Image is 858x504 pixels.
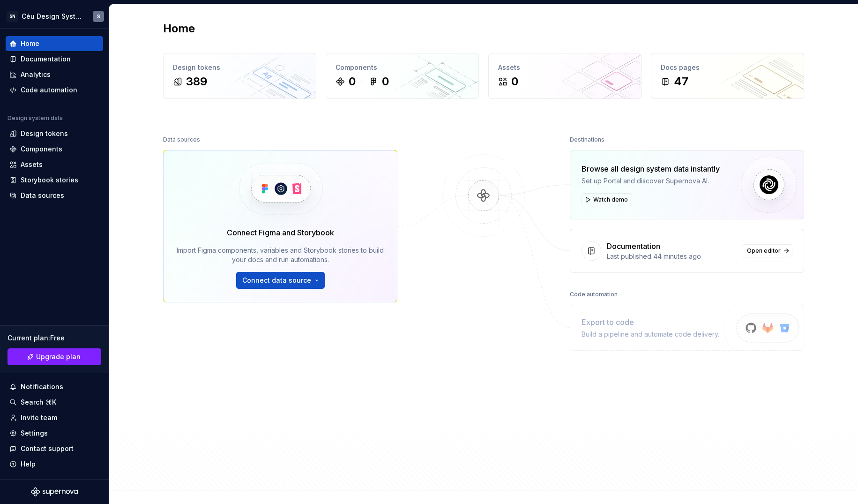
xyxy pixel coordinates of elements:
a: Open editor [743,244,792,257]
div: Invite team [21,413,57,422]
a: Invite team [6,410,103,425]
a: Components [6,142,103,157]
a: Code automation [6,83,103,98]
button: Watch demo [582,193,632,206]
div: Documentation [21,54,71,64]
div: Export to code [582,316,719,328]
div: Code automation [21,85,77,95]
div: Design tokens [21,129,68,138]
button: Help [6,457,103,472]
a: Assets0 [488,53,642,99]
div: Browse all design system data instantly [582,163,720,174]
a: Analytics [6,67,103,82]
div: 0 [382,74,389,89]
div: Analytics [21,70,51,79]
div: Design tokens [173,63,306,72]
div: Assets [21,160,43,169]
div: Build a pipeline and automate code delivery. [582,330,719,339]
a: Documentation [6,52,103,67]
div: 47 [674,74,688,89]
div: Home [21,39,39,48]
div: 389 [186,74,207,89]
div: SN [7,11,18,22]
a: Components00 [326,53,479,99]
div: Settings [21,429,48,438]
div: Help [21,459,36,469]
div: Documentation [607,241,660,252]
a: Home [6,36,103,51]
div: 0 [511,74,518,89]
div: Destinations [570,133,604,146]
a: Data sources [6,188,103,203]
div: Design system data [7,114,63,122]
a: Design tokens389 [163,53,316,99]
div: Céu Design System [22,12,82,21]
div: S [97,13,100,20]
button: Notifications [6,379,103,394]
a: Upgrade plan [7,348,101,365]
button: Search ⌘K [6,395,103,410]
a: Design tokens [6,126,103,141]
span: Connect data source [242,276,311,285]
div: Code automation [570,288,618,301]
div: Set up Portal and discover Supernova AI. [582,176,720,186]
div: Last published 44 minutes ago [607,252,737,261]
div: Storybook stories [21,175,78,185]
a: Storybook stories [6,173,103,188]
div: Data sources [163,133,200,146]
div: Assets [498,63,632,72]
a: Assets [6,157,103,172]
span: Watch demo [593,196,628,203]
button: Connect data source [236,272,325,289]
div: Search ⌘K [21,398,56,407]
span: Upgrade plan [36,352,81,361]
div: Data sources [21,191,64,200]
div: Components [21,144,62,154]
div: Notifications [21,382,63,391]
div: Contact support [21,444,74,453]
div: Components [336,63,469,72]
div: 0 [349,74,356,89]
span: Open editor [747,247,781,255]
div: Docs pages [661,63,794,72]
div: Connect Figma and Storybook [227,227,334,238]
svg: Supernova Logo [31,487,78,496]
a: Settings [6,426,103,441]
h2: Home [163,21,195,36]
button: SNCéu Design SystemS [2,6,107,26]
div: Current plan : Free [7,333,101,343]
a: Docs pages47 [651,53,804,99]
div: Import Figma components, variables and Storybook stories to build your docs and run automations. [177,246,384,264]
button: Contact support [6,441,103,456]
